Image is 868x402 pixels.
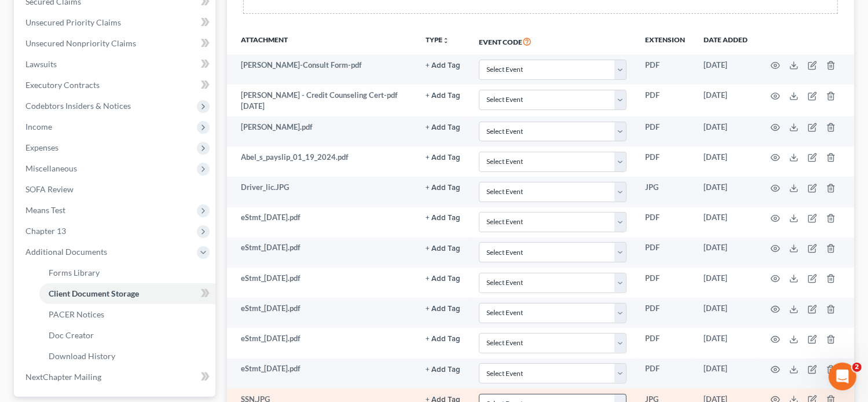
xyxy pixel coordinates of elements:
th: Date added [694,28,757,54]
a: + Add Tag [426,122,460,133]
td: PDF [636,147,694,177]
td: eStmt_[DATE].pdf [227,328,416,358]
a: Lawsuits [16,54,215,75]
button: + Add Tag [426,245,460,253]
span: Download History [49,351,115,361]
a: + Add Tag [426,363,460,374]
span: Unsecured Priority Claims [25,17,121,27]
a: + Add Tag [426,60,460,71]
td: PDF [636,54,694,85]
span: Executory Contracts [25,80,100,90]
td: [DATE] [694,85,757,116]
span: Means Test [25,205,65,215]
button: + Add Tag [426,124,460,131]
a: NextChapter Mailing [16,367,215,388]
a: PACER Notices [39,304,215,325]
a: + Add Tag [426,333,460,344]
a: + Add Tag [426,273,460,284]
td: PDF [636,268,694,298]
a: + Add Tag [426,152,460,163]
a: Client Document Storage [39,283,215,304]
span: Additional Documents [25,247,107,257]
span: Chapter 13 [25,226,66,236]
span: Doc Creator [49,330,94,340]
td: PDF [636,116,694,147]
td: [PERSON_NAME]-Consult Form-pdf [227,54,416,85]
span: Unsecured Nonpriority Claims [25,38,136,48]
td: [DATE] [694,268,757,298]
td: PDF [636,207,694,237]
a: Executory Contracts [16,75,215,96]
span: Client Document Storage [49,288,139,298]
td: [DATE] [694,237,757,268]
span: Codebtors Insiders & Notices [25,101,131,111]
td: [DATE] [694,359,757,389]
button: + Add Tag [426,62,460,70]
a: Download History [39,346,215,367]
a: Unsecured Priority Claims [16,12,215,33]
a: + Add Tag [426,242,460,253]
td: [DATE] [694,298,757,328]
span: 2 [852,363,862,372]
a: + Add Tag [426,212,460,223]
td: [DATE] [694,54,757,85]
iframe: Intercom live chat [829,363,856,390]
td: [PERSON_NAME] - Credit Counseling Cert-pdf [DATE] [227,85,416,116]
td: [PERSON_NAME].pdf [227,116,416,147]
th: Event Code [470,28,636,54]
td: Abel_s_payslip_01_19_2024.pdf [227,147,416,177]
td: PDF [636,85,694,116]
a: + Add Tag [426,182,460,193]
button: TYPEunfold_more [426,36,449,44]
td: eStmt_[DATE].pdf [227,237,416,268]
th: Extension [636,28,694,54]
th: Attachment [227,28,416,54]
td: [DATE] [694,207,757,237]
span: SOFA Review [25,184,74,194]
td: Driver_lic.JPG [227,177,416,207]
td: PDF [636,237,694,268]
button: + Add Tag [426,214,460,222]
td: eStmt_[DATE].pdf [227,298,416,328]
span: PACER Notices [49,309,104,319]
button: + Add Tag [426,184,460,192]
span: Miscellaneous [25,163,77,173]
button: + Add Tag [426,305,460,313]
td: [DATE] [694,147,757,177]
td: PDF [636,359,694,389]
span: Income [25,122,52,131]
span: NextChapter Mailing [25,372,101,382]
span: Lawsuits [25,59,57,69]
a: + Add Tag [426,90,460,101]
a: SOFA Review [16,179,215,200]
i: unfold_more [442,37,449,44]
button: + Add Tag [426,154,460,162]
td: PDF [636,298,694,328]
a: Unsecured Nonpriority Claims [16,33,215,54]
td: eStmt_[DATE].pdf [227,268,416,298]
a: + Add Tag [426,303,460,314]
button: + Add Tag [426,366,460,374]
td: [DATE] [694,177,757,207]
span: Expenses [25,142,58,152]
td: eStmt_[DATE].pdf [227,359,416,389]
a: Forms Library [39,262,215,283]
button: + Add Tag [426,335,460,343]
td: JPG [636,177,694,207]
button: + Add Tag [426,275,460,283]
td: PDF [636,328,694,358]
td: [DATE] [694,116,757,147]
button: + Add Tag [426,92,460,100]
a: Doc Creator [39,325,215,346]
td: eStmt_[DATE].pdf [227,207,416,237]
span: Forms Library [49,268,100,277]
td: [DATE] [694,328,757,358]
